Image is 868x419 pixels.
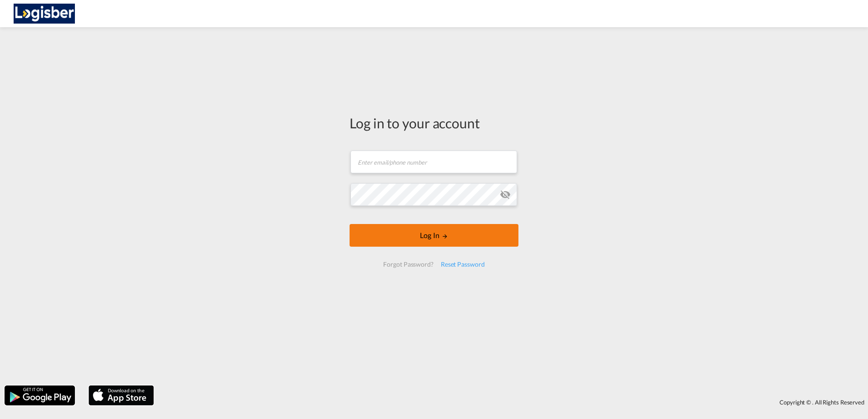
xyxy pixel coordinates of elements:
[350,151,517,173] input: Enter email/phone number
[350,113,518,132] div: Log in to your account
[4,385,76,406] img: google.png
[437,256,488,273] div: Reset Password
[88,385,155,406] img: apple.png
[14,4,75,24] img: d7a75e507efd11eebffa5922d020a472.png
[350,224,518,247] button: LOGIN
[158,395,868,410] div: Copyright © . All Rights Reserved
[380,256,437,273] div: Forgot Password?
[500,189,511,200] md-icon: icon-eye-off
